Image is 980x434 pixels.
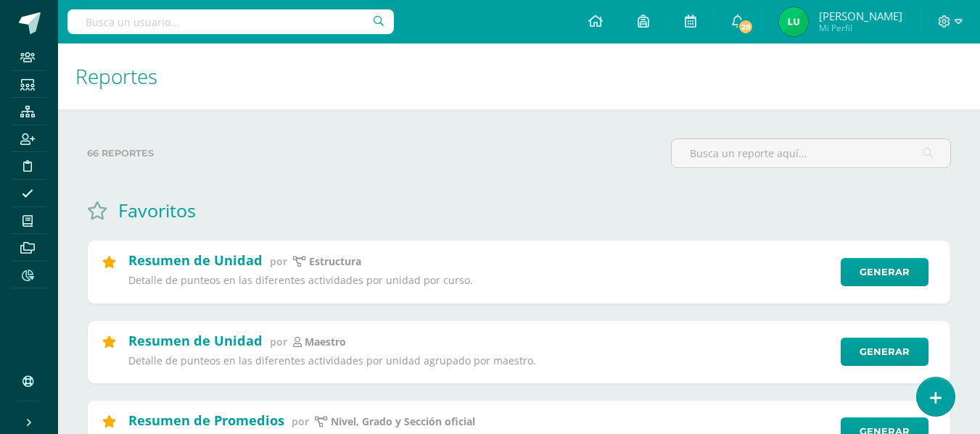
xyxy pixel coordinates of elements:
span: Mi Perfil [819,22,902,34]
p: estructura [309,255,361,268]
span: por [270,254,287,268]
img: 54682bb00531784ef96ee9fbfedce966.png [779,7,808,36]
span: 28 [738,19,754,35]
a: Generar [841,258,928,286]
span: por [292,414,309,428]
p: Detalle de punteos en las diferentes actividades por unidad por curso. [128,274,831,287]
span: Reportes [75,62,157,90]
h2: Resumen de Promedios [128,412,284,429]
a: Generar [841,338,928,366]
span: por [270,335,287,349]
p: Nivel, Grado y Sección oficial [331,415,475,428]
span: [PERSON_NAME] [819,9,902,23]
label: 66 reportes [87,138,659,168]
input: Busca un usuario... [67,9,394,34]
p: maestro [305,335,346,349]
h2: Resumen de Unidad [128,251,263,269]
input: Busca un reporte aquí... [672,139,950,167]
h1: Favoritos [118,198,196,222]
h2: Resumen de Unidad [128,332,263,349]
p: Detalle de punteos en las diferentes actividades por unidad agrupado por maestro. [128,354,831,367]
